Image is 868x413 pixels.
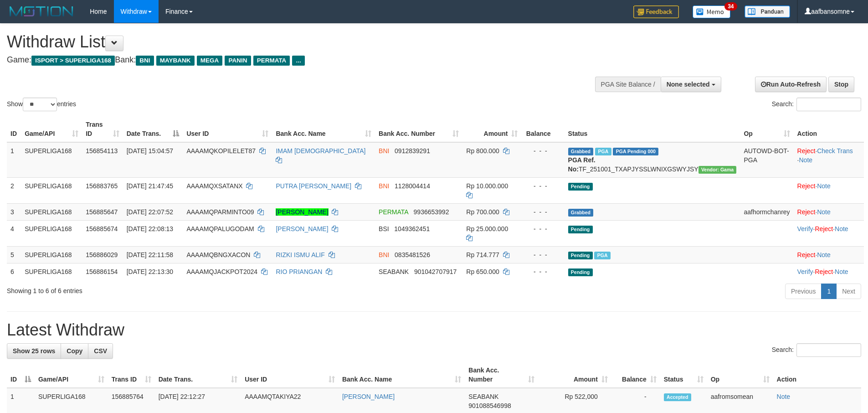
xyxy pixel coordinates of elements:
[707,362,773,388] th: Op: activate to sort column ascending
[660,362,707,388] th: Status: activate to sort column ascending
[466,208,499,216] span: Rp 700.000
[462,116,521,142] th: Amount: activate to sort column ascending
[835,268,848,275] a: Note
[777,393,791,400] a: Note
[817,147,853,155] a: Check Trans
[23,98,57,111] select: Showentries
[693,5,731,18] img: Button%20Memo.svg
[21,142,82,178] td: SUPERLIGA168
[755,77,827,92] a: Run Auto-Refresh
[785,284,822,299] a: Previous
[815,268,833,275] a: Reject
[595,77,661,92] div: PGA Site Balance /
[797,225,813,232] a: Verify
[817,251,831,258] a: Note
[7,321,861,339] h1: Latest Withdraw
[797,268,813,275] a: Verify
[197,56,223,66] span: MEGA
[740,203,793,220] td: aafhormchanrey
[241,362,339,388] th: User ID: activate to sort column ascending
[772,343,861,357] label: Search:
[395,147,430,155] span: Copy 0912839291 to clipboard
[595,148,611,155] span: Marked by aafchhiseyha
[21,116,82,142] th: Game/API: activate to sort column ascending
[21,203,82,220] td: SUPERLIGA168
[414,268,457,275] span: Copy 901042707917 to clipboard
[525,267,560,276] div: - - -
[7,362,35,388] th: ID: activate to sort column descending
[86,182,118,190] span: 156883765
[276,208,328,216] a: [PERSON_NAME]
[796,98,861,111] input: Search:
[186,147,256,155] span: AAAAMQKOPILELET87
[253,56,290,66] span: PERMATA
[7,33,570,51] h1: Withdraw List
[86,147,118,155] span: 156854113
[155,362,241,388] th: Date Trans.: activate to sort column ascending
[276,147,365,155] a: IMAM [DEMOGRAPHIC_DATA]
[794,203,864,220] td: ·
[127,225,173,232] span: [DATE] 22:08:13
[525,181,560,191] div: - - -
[31,56,115,66] span: ISPORT > SUPERLIGA168
[186,182,242,190] span: AAAAMQXSATANX
[794,246,864,263] td: ·
[633,5,679,18] img: Feedback.jpg
[525,146,560,155] div: - - -
[94,347,107,355] span: CSV
[7,203,21,220] td: 3
[667,81,710,88] span: None selected
[797,182,816,190] a: Reject
[568,226,593,233] span: Pending
[7,283,355,295] div: Showing 1 to 6 of 6 entries
[395,251,430,258] span: Copy 0835481526 to clipboard
[67,347,82,355] span: Copy
[82,116,123,142] th: Trans ID: activate to sort column ascending
[379,251,389,258] span: BNI
[276,182,351,190] a: PUTRA [PERSON_NAME]
[565,116,740,142] th: Status
[835,225,848,232] a: Note
[794,263,864,280] td: · ·
[379,182,389,190] span: BNI
[292,56,304,66] span: ...
[183,116,272,142] th: User ID: activate to sort column ascending
[797,208,816,216] a: Reject
[568,183,593,191] span: Pending
[108,362,155,388] th: Trans ID: activate to sort column ascending
[740,116,793,142] th: Op: activate to sort column ascending
[21,177,82,203] td: SUPERLIGA168
[794,177,864,203] td: ·
[7,98,76,111] label: Show entries
[468,402,511,409] span: Copy 901088546998 to clipboard
[7,246,21,263] td: 5
[21,246,82,263] td: SUPERLIGA168
[521,116,564,142] th: Balance
[772,98,861,111] label: Search:
[466,251,499,258] span: Rp 714.777
[794,220,864,246] td: · ·
[379,268,409,275] span: SEABANK
[7,177,21,203] td: 2
[664,393,691,401] span: Accepted
[466,225,508,232] span: Rp 25.000.000
[127,251,173,258] span: [DATE] 22:11:58
[375,116,462,142] th: Bank Acc. Number: activate to sort column ascending
[156,56,195,66] span: MAYBANK
[815,225,833,232] a: Reject
[7,220,21,246] td: 4
[794,116,864,142] th: Action
[797,251,816,258] a: Reject
[817,208,831,216] a: Note
[661,77,721,92] button: None selected
[466,182,508,190] span: Rp 10.000.000
[794,142,864,178] td: · ·
[525,207,560,217] div: - - -
[21,220,82,246] td: SUPERLIGA168
[21,263,82,280] td: SUPERLIGA168
[724,2,737,10] span: 34
[86,268,118,275] span: 156886154
[136,56,154,66] span: BNI
[123,116,183,142] th: Date Trans.: activate to sort column descending
[465,362,538,388] th: Bank Acc. Number: activate to sort column ascending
